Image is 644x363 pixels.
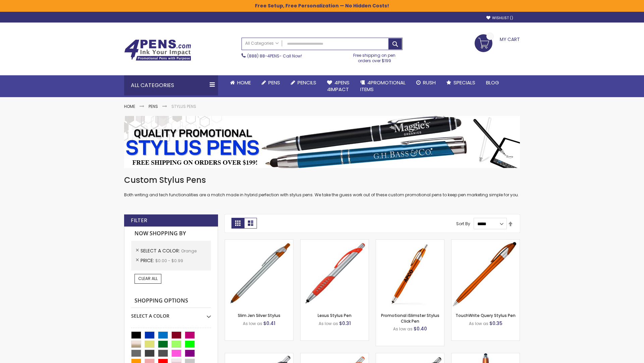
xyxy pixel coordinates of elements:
[124,116,520,168] img: Stylus Pens
[376,353,444,359] a: Lexus Metallic Stylus Pen-Orange
[451,353,520,359] a: TouchWrite Command Stylus Pen-Orange
[247,53,302,59] span: - Call Now!
[131,294,211,308] strong: Shopping Options
[486,15,513,21] a: Wishlist
[231,218,244,229] strong: Grid
[339,320,351,327] span: $0.31
[456,221,470,227] label: Sort By
[489,320,502,327] span: $0.35
[453,79,475,86] span: Specials
[411,75,441,90] a: Rush
[141,257,155,264] span: Price
[441,75,481,90] a: Specials
[124,75,218,95] div: All Categories
[319,321,338,326] span: As low as
[414,325,427,332] span: $0.40
[238,313,280,318] a: Slim Jen Silver Stylus
[131,227,211,241] strong: Now Shopping by
[423,79,436,86] span: Rush
[376,239,444,245] a: Promotional iSlimster Stylus Click Pen-Orange
[237,79,251,86] span: Home
[469,321,488,326] span: As low as
[225,240,293,308] img: Slim Jen Silver Stylus-Orange
[393,326,413,332] span: As low as
[451,240,520,308] img: TouchWrite Query Stylus Pen-Orange
[455,313,516,318] a: TouchWrite Query Stylus Pen
[245,41,279,46] span: All Categories
[376,240,444,308] img: Promotional iSlimster Stylus Click Pen-Orange
[171,104,196,109] strong: Stylus Pens
[181,248,197,254] span: Orange
[225,75,256,90] a: Home
[322,75,355,97] a: 4Pens4impact
[124,39,191,61] img: 4Pens Custom Pens and Promotional Products
[225,353,293,359] a: Boston Stylus Pen-Orange
[124,175,520,198] div: Both writing and tech functionalities are a match made in hybrid perfection with stylus pens. We ...
[327,79,350,93] span: 4Pens 4impact
[346,50,403,64] div: Free shipping on pen orders over $199
[243,321,262,326] span: As low as
[301,240,369,308] img: Lexus Stylus Pen-Orange
[131,308,211,319] div: Select A Color
[360,79,406,93] span: 4PROMOTIONAL ITEMS
[301,353,369,359] a: Boston Silver Stylus Pen-Orange
[131,217,147,224] strong: Filter
[256,75,285,90] a: Pens
[225,239,293,245] a: Slim Jen Silver Stylus-Orange
[155,258,183,264] span: $0.00 - $0.99
[486,79,499,86] span: Blog
[247,53,279,59] a: (888) 88-4PENS
[318,313,352,318] a: Lexus Stylus Pen
[481,75,504,90] a: Blog
[301,239,369,245] a: Lexus Stylus Pen-Orange
[355,75,411,97] a: 4PROMOTIONALITEMS
[135,274,161,283] a: Clear All
[381,313,439,324] a: Promotional iSlimster Stylus Click Pen
[124,104,135,109] a: Home
[268,79,280,86] span: Pens
[124,175,520,186] h1: Custom Stylus Pens
[451,239,520,245] a: TouchWrite Query Stylus Pen-Orange
[285,75,322,90] a: Pencils
[138,276,158,281] span: Clear All
[263,320,275,327] span: $0.41
[242,38,282,49] a: All Categories
[298,79,316,86] span: Pencils
[141,247,181,254] span: Select A Color
[149,104,158,109] a: Pens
